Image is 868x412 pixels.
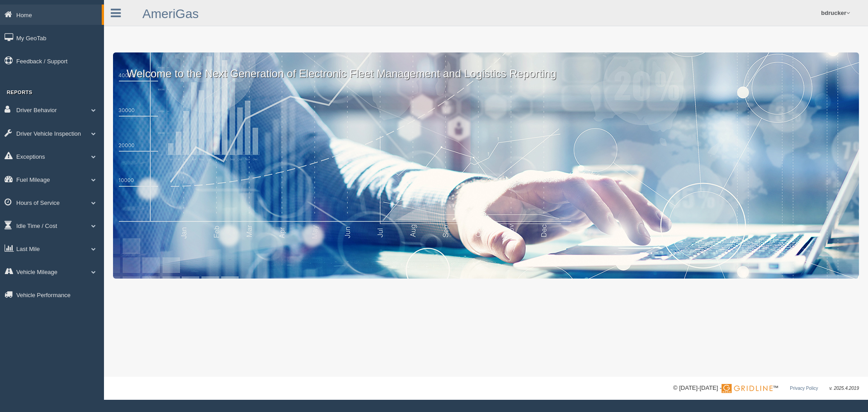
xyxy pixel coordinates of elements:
[790,386,818,391] a: Privacy Policy
[113,52,859,81] p: Welcome to the Next Generation of Electronic Fleet Management and Logistics Reporting
[830,386,859,391] span: v. 2025.4.2019
[722,384,773,393] img: Gridline
[673,384,859,393] div: © [DATE]-[DATE] - ™
[142,7,198,21] a: AmeriGas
